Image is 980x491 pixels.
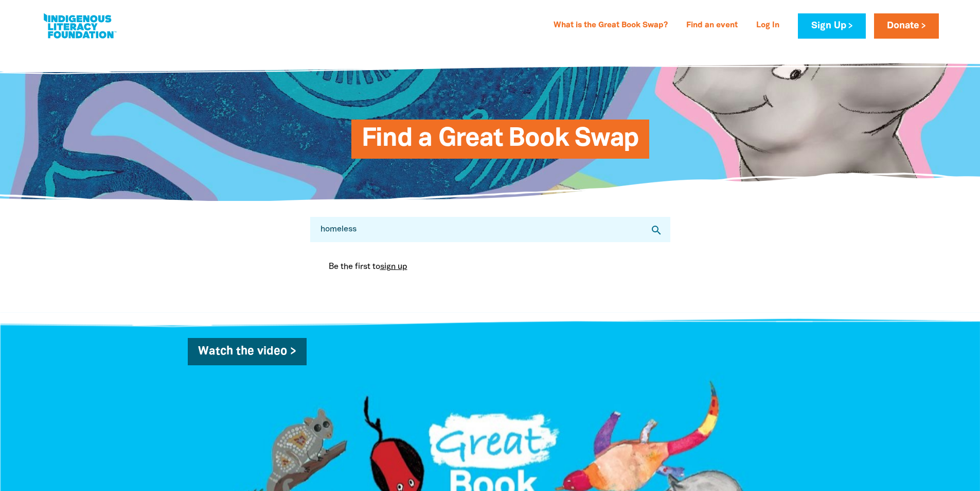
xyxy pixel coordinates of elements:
[680,18,744,34] a: Find an event
[320,252,660,281] div: Be the first to
[750,18,786,34] a: Log In
[650,224,663,236] i: search
[188,338,307,366] a: Watch the video >
[874,13,939,39] a: Donate
[380,263,407,270] a: sign up
[362,127,639,159] span: Find a Great Book Swap
[547,18,674,34] a: What is the Great Book Swap?
[798,13,865,39] a: Sign Up
[320,252,660,281] div: Paginated content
